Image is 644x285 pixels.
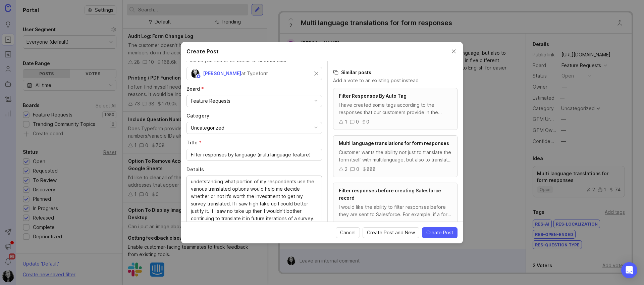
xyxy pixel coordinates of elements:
[333,183,458,232] a: Filter responses before creating Salesforce recordI would like the ability to filter responses be...
[356,220,359,228] div: 1
[339,140,449,146] span: Multi language translations for form responses
[333,88,458,130] a: Filter Responses By Auto TagI have created some tags according to the responses that our customer...
[191,151,318,158] input: Short, descriptive title
[621,262,637,278] div: Open Intercom Messenger
[367,229,415,236] span: Create Post and New
[426,229,453,236] span: Create Post
[186,140,202,145] span: Title (required)
[191,97,230,105] div: Feature Requests
[186,86,204,92] span: Board (required)
[363,227,419,238] button: Create Post and New
[339,93,407,99] span: Filter Responses By Auto Tag
[450,48,458,55] button: Close create post modal
[339,149,452,163] div: Customer wants the ability not just to translate the form itself with multilanguage, but also to ...
[339,203,452,218] div: I would like the ability to filter responses before they are sent to Salesforce. For example, if ...
[345,118,347,126] div: 1
[191,69,200,78] img: Anahí Guaz
[333,69,458,76] h3: Similar posts
[339,188,441,201] span: Filter responses before creating Salesforce record
[366,220,375,228] div: 744
[367,165,376,173] div: 888
[186,47,219,55] h2: Create Post
[333,135,458,177] a: Multi language translations for form responsesCustomer wants the ability not just to translate th...
[333,77,458,84] p: Add a vote to an existing post instead
[345,220,347,228] div: 3
[191,124,224,132] div: Uncategorized
[366,118,369,126] div: 0
[186,112,322,119] label: Category
[336,227,360,238] button: Cancel
[339,101,452,116] div: I have created some tags according to the responses that our customers provide in the survey. Tho...
[186,166,322,173] label: Details
[356,165,359,173] div: 0
[345,165,347,173] div: 2
[241,70,269,77] div: at Typeform
[203,70,241,76] span: [PERSON_NAME]
[356,118,359,126] div: 0
[422,227,458,238] button: Create Post
[196,74,201,79] img: member badge
[340,229,356,236] span: Cancel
